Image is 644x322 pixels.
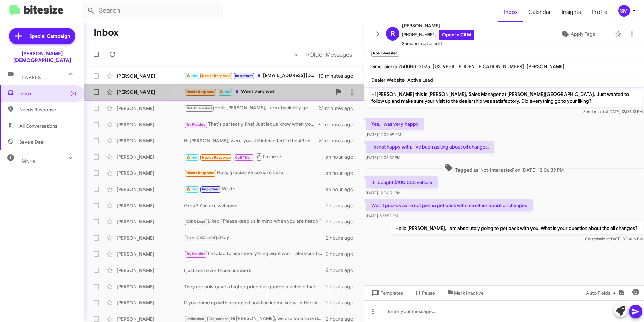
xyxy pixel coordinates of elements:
div: [PERSON_NAME] [117,283,184,290]
span: » [305,50,309,59]
span: [PERSON_NAME] [402,22,474,30]
div: Wil do, [184,185,326,193]
span: Mark Inactive [454,287,484,299]
div: 2 hours ago [326,283,359,290]
div: an hour ago [326,170,359,177]
span: Dealer Website [371,77,405,83]
div: [PERSON_NAME] [117,154,184,160]
div: 31 minutes ago [319,137,359,144]
span: Needs Response [202,74,231,78]
span: [PHONE_NUMBER] [402,30,474,40]
div: [PERSON_NAME] [117,235,184,241]
div: SM [618,5,630,17]
div: If you come up with proposed solution let me know. In the interim i am working on where to get towed [184,299,326,306]
span: Gmc [371,63,382,70]
a: Insights [556,2,586,22]
a: Calendar [523,2,556,22]
div: [PERSON_NAME] [117,299,184,306]
div: [PERSON_NAME] [117,267,184,274]
div: I just sent over those numbers. [184,267,326,274]
div: I'm here [184,153,326,161]
div: [PERSON_NAME] [117,202,184,209]
span: « [294,50,298,59]
div: 2 hours ago [326,267,359,274]
span: Tagged as 'Not-Interested' on [DATE] 12:06:39 PM [442,164,567,173]
span: (2) [70,90,76,97]
span: Call Them [235,155,253,160]
span: CJDR Lead [186,219,206,224]
span: 🔥 Hot [186,187,198,191]
span: R [391,28,395,39]
div: [PERSON_NAME] [117,137,184,144]
button: Mark Inactive [441,287,489,299]
div: Went very well [184,88,332,96]
div: Okay [184,234,326,242]
div: [PERSON_NAME] [117,105,184,112]
div: That's perfectly fine! Just let us know when you're ready, and we can assist with buying your veh... [184,120,318,128]
span: Sierra 2500Hd [384,63,416,70]
div: [EMAIL_ADDRESS][DOMAIN_NAME] [184,72,318,80]
span: 🔥 Hot [186,155,198,160]
div: [PERSON_NAME] [117,251,184,258]
div: I'm glad to hear everything went well! Take your time, and feel free to reach out whenever you're... [184,250,326,258]
span: said at [597,109,608,114]
p: Hello [PERSON_NAME], I am absolutely going to get back with you! What is your question about the ... [390,222,643,234]
div: [PERSON_NAME] [117,73,184,79]
button: Previous [290,48,302,61]
p: Yes, I was very happy [366,118,424,130]
span: More [22,158,35,164]
div: Hi [PERSON_NAME], were you still interested in the 4Runner? Or possibly another vehicle? [184,137,319,144]
span: Crystal [DATE] 3:04:16 PM [585,236,643,241]
span: Older Messages [309,51,352,58]
span: Special Campaign [29,33,70,39]
span: Try Pausing [186,122,206,127]
div: an hour ago [326,154,359,160]
span: Inbox [19,90,76,97]
span: Needs Response [186,90,215,94]
div: 2 hours ago [326,235,359,241]
div: an hour ago [326,186,359,193]
span: Auto Fields [586,287,618,299]
a: Inbox [498,2,523,22]
span: [US_VEHICLE_IDENTIFICATION_NUMBER] [433,63,524,70]
span: All Conversations [19,123,57,129]
button: Templates [364,287,409,299]
span: Save a Deal [19,139,44,145]
div: They not only gave a higher price but quoted a vehicle that had 2 packages I was not interested i... [184,283,326,290]
a: Profile [586,2,613,22]
p: I'm not happy with. I've been asking about oil changes. [366,141,494,153]
span: Important [235,74,253,78]
button: Auto Fields [581,287,624,299]
div: 10 minutes ago [318,73,359,79]
span: Needs Response [19,106,76,113]
h1: Inbox [94,27,119,38]
span: 2025 [419,63,430,70]
span: [DATE] 12:06:37 PM [366,155,400,160]
p: If I bought $100,000 vehicle [366,176,438,188]
div: Hola, gracias ya compré auto [184,169,326,177]
span: Active Lead [407,77,433,83]
span: Objections [209,317,228,321]
span: Buick GMC Lead [186,236,215,240]
span: Try Pausing [186,252,206,256]
span: Unfinished [186,317,205,321]
span: said at [598,236,610,241]
div: Liked “Please keep us in mind when you are ready.” [184,218,326,225]
div: 2 hours ago [326,251,359,258]
div: [PERSON_NAME] [117,170,184,177]
div: [PERSON_NAME] [117,186,184,193]
small: Not-Interested [371,51,399,57]
span: 🔥 Hot [186,74,198,78]
div: 30 minutes ago [318,121,359,128]
div: [PERSON_NAME] [117,89,184,96]
div: 2 hours ago [326,299,359,306]
div: [PERSON_NAME] [117,121,184,128]
div: 2 hours ago [326,218,359,225]
span: Important [202,187,220,191]
div: Hello [PERSON_NAME], I am absolutely going to get back with you! What is your question about the ... [184,104,318,112]
button: Apply Tags [543,28,612,40]
span: 🔥 Hot [219,90,231,94]
span: Labels [22,75,41,81]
